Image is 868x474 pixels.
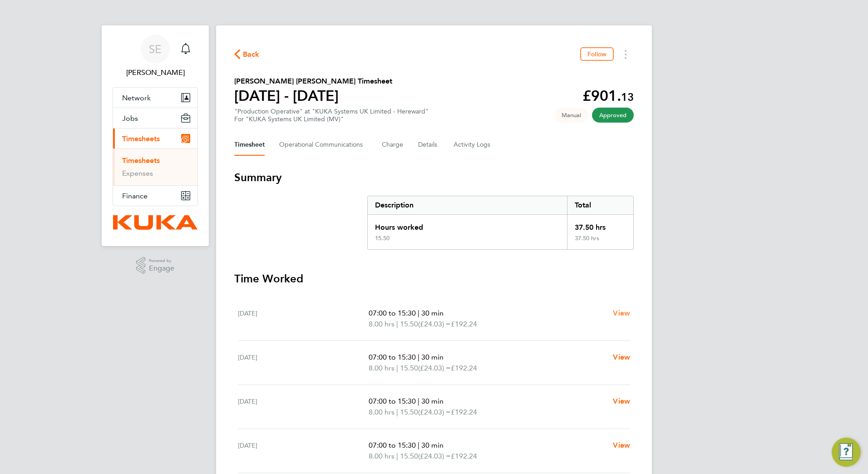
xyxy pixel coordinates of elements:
h3: Summary [234,170,634,185]
span: | [418,353,419,361]
span: | [418,309,419,317]
span: This timesheet was manually created. [554,108,588,123]
div: 37.50 hrs [567,215,633,235]
a: View [613,352,630,363]
span: Sharon Edwards [113,67,198,78]
div: Timesheets [113,148,197,185]
span: View [613,441,630,449]
a: View [613,308,630,319]
button: Network [113,88,197,108]
a: Timesheets [122,156,160,165]
span: | [396,452,398,460]
span: £192.24 [451,452,477,460]
div: 15.50 [375,235,390,242]
a: Go to home page [113,215,198,230]
span: 15.50 [400,319,418,330]
span: Powered by [149,257,174,265]
img: kuka-logo-retina.png [113,215,197,230]
span: | [418,397,419,405]
app-decimal: £901. [582,87,634,104]
span: 8.00 hrs [369,364,395,372]
h3: Time Worked [234,272,634,286]
a: SE[PERSON_NAME] [113,35,198,78]
span: | [396,364,398,372]
div: Total [567,196,633,214]
button: Jobs [113,108,197,128]
span: This timesheet has been approved. [592,108,634,123]
span: £192.24 [451,364,477,372]
div: [DATE] [238,352,369,374]
div: Summary [367,196,634,250]
span: (£24.03) = [418,452,451,460]
span: 15.50 [400,363,418,374]
span: 07:00 to 15:30 [369,397,416,405]
span: Jobs [122,114,138,123]
button: Finance [113,186,197,206]
span: 07:00 to 15:30 [369,353,416,361]
button: Timesheets [113,128,197,148]
span: (£24.03) = [418,320,451,328]
span: Engage [149,265,174,272]
div: 37.50 hrs [567,235,633,249]
span: | [396,408,398,416]
span: 07:00 to 15:30 [369,441,416,449]
a: Powered byEngage [136,257,175,274]
button: Charge [382,134,404,156]
span: £192.24 [451,320,477,328]
span: Follow [587,50,607,58]
a: Expenses [122,169,153,178]
span: SE [149,43,162,55]
span: 07:00 to 15:30 [369,309,416,317]
nav: Main navigation [102,25,209,246]
div: [DATE] [238,308,369,330]
span: 15.50 [400,407,418,418]
button: Timesheets Menu [617,47,634,61]
button: Engage Resource Center [832,438,861,467]
span: | [396,320,398,328]
span: Network [122,94,151,102]
button: Timesheet [234,134,265,156]
span: 8.00 hrs [369,408,395,416]
div: [DATE] [238,396,369,418]
span: 15.50 [400,451,418,462]
h1: [DATE] - [DATE] [234,87,392,105]
span: Back [243,49,260,60]
span: 8.00 hrs [369,320,395,328]
span: 30 min [421,441,444,449]
div: Hours worked [368,215,567,235]
span: (£24.03) = [418,364,451,372]
span: Timesheets [122,134,160,143]
span: 30 min [421,397,444,405]
div: "Production Operative" at "KUKA Systems UK Limited - Hereward" [234,108,429,123]
span: 13 [621,90,634,104]
span: 8.00 hrs [369,452,395,460]
span: (£24.03) = [418,408,451,416]
button: Follow [580,47,614,61]
span: £192.24 [451,408,477,416]
div: Description [368,196,567,214]
h2: [PERSON_NAME] [PERSON_NAME] Timesheet [234,76,392,87]
span: 30 min [421,309,444,317]
button: Details [418,134,439,156]
span: 30 min [421,353,444,361]
span: | [418,441,419,449]
span: View [613,397,630,405]
button: Operational Communications [279,134,367,156]
button: Back [234,49,260,60]
a: View [613,440,630,451]
a: View [613,396,630,407]
button: Activity Logs [454,134,492,156]
span: View [613,309,630,317]
div: For "KUKA Systems UK Limited (MV)" [234,115,429,123]
span: Finance [122,192,148,200]
span: View [613,353,630,361]
div: [DATE] [238,440,369,462]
